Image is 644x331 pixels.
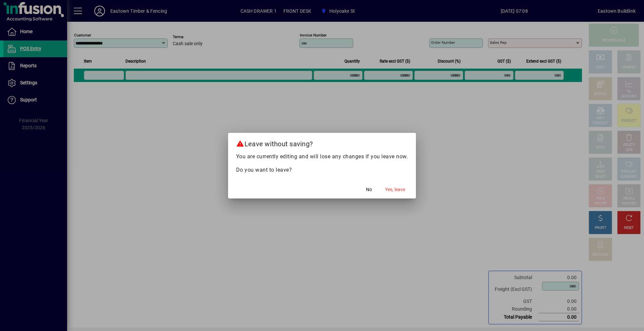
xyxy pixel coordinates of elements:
h2: Leave without saving? [228,133,416,152]
span: Yes, leave [385,186,405,193]
p: You are currently editing and will lose any changes if you leave now. [236,153,408,161]
button: Yes, leave [382,184,408,196]
p: Do you want to leave? [236,166,408,174]
button: No [358,184,380,196]
span: No [366,186,372,193]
